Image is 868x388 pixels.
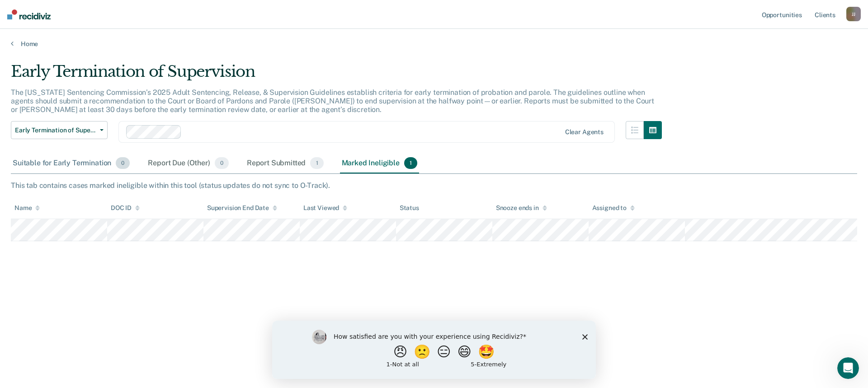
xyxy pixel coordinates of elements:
[7,9,51,19] img: Recidiviz
[846,7,861,21] div: J J
[11,40,857,48] a: Home
[303,204,347,212] div: Last Viewed
[11,121,108,139] button: Early Termination of Supervision
[111,204,140,212] div: DOC ID
[310,157,323,169] span: 1
[340,154,420,173] div: Marked Ineligible1
[11,88,654,114] p: The [US_STATE] Sentencing Commission’s 2025 Adult Sentencing, Release, & Supervision Guidelines e...
[404,157,417,169] span: 1
[14,204,40,212] div: Name
[116,157,130,169] span: 0
[592,204,635,212] div: Assigned to
[11,62,662,88] div: Early Termination of Supervision
[496,204,547,212] div: Snooze ends in
[146,154,230,173] div: Report Due (Other)0
[245,154,325,173] div: Report Submitted1
[15,126,96,134] span: Early Termination of Supervision
[11,154,132,173] div: Suitable for Early Termination0
[837,357,859,379] iframe: Intercom live chat
[565,128,604,136] div: Clear agents
[215,157,229,169] span: 0
[11,181,857,190] div: This tab contains cases marked ineligible within this tool (status updates do not sync to O-Track).
[846,7,861,21] button: JJ
[400,204,419,212] div: Status
[272,321,596,379] iframe: Survey by Kim from Recidiviz
[207,204,277,212] div: Supervision End Date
